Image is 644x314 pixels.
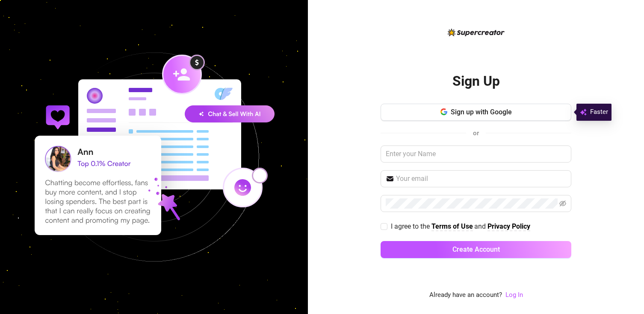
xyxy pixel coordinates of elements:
span: Faster [590,107,608,117]
input: Enter your Name [381,145,571,163]
a: Log In [505,290,523,300]
span: Sign up with Google [451,108,512,116]
img: svg%3e [580,107,587,117]
span: or [473,129,479,137]
h2: Sign Up [452,73,500,90]
button: Create Account [381,241,571,258]
span: and [474,222,487,230]
span: Create Account [452,245,500,253]
button: Sign up with Google [381,104,571,121]
img: signup-background-D0MIrEPF.svg [6,9,302,305]
input: Your email [396,174,566,184]
a: Privacy Policy [487,222,530,231]
span: I agree to the [391,222,431,230]
span: eye-invisible [559,200,566,207]
a: Log In [505,291,523,299]
span: Already have an account? [429,290,502,300]
img: logo-BBDzfeDw.svg [448,29,505,36]
strong: Privacy Policy [487,222,530,230]
a: Terms of Use [431,222,473,231]
strong: Terms of Use [431,222,473,230]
